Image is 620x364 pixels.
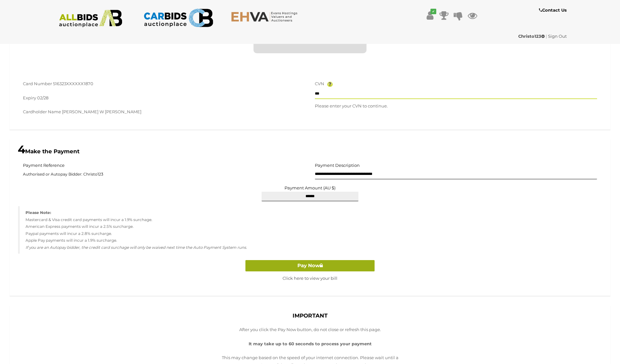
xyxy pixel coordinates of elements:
[23,163,65,167] h5: Payment Reference
[222,326,398,333] p: After you click the Pay Now button, do not close or refresh this page.
[37,95,48,100] span: 02/28
[26,210,51,215] strong: Please Note:
[23,94,36,102] label: Expiry
[539,6,568,14] a: Contact Us
[546,34,547,39] span: |
[293,312,328,319] b: IMPORTANT
[425,10,435,21] a: ✔
[23,108,61,116] label: Cardholder Name
[315,163,360,167] h5: Payment Description
[18,143,25,156] span: 4
[518,34,546,39] a: Christo123
[284,186,336,190] label: Payment Amount (AU $)
[18,206,602,254] blockquote: Mastercard & Visa credit card payments will incur a 1.9% surchage. American Express payments will...
[143,6,213,29] img: CARBIDS.com.au
[518,34,545,39] strong: Christo123
[26,245,247,250] em: If you are an Autopay bidder, the credit card surchage will only be waived next time the Auto Pay...
[62,109,141,114] span: [PERSON_NAME] W [PERSON_NAME]
[23,170,305,179] span: Authorised or Autopay Bidder: Christo123
[245,260,375,271] button: Pay Now
[315,102,597,110] p: Please enter your CVN to continue.
[548,34,567,39] a: Sign Out
[430,9,436,14] i: ✔
[23,80,52,87] label: Card Number
[53,81,93,86] span: 516323XXXXXX1870
[327,82,333,87] img: Help
[18,148,79,155] b: Make the Payment
[249,341,372,346] strong: It may take up to 60 seconds to process your payment
[231,11,301,22] img: EHVA.com.au
[283,276,337,281] a: Click here to view your bill
[539,7,567,13] b: Contact Us
[315,80,324,87] label: CVN
[56,10,126,27] img: ALLBIDS.com.au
